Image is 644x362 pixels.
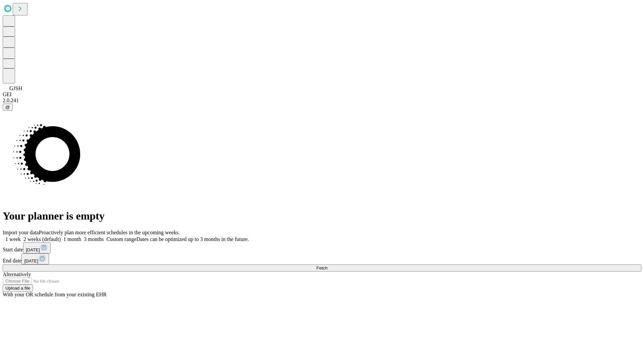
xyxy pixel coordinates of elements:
span: Alternatively [3,271,31,277]
span: [DATE] [26,247,40,252]
span: Proactively plan more efficient schedules in the upcoming weeks. [39,230,180,235]
span: [DATE] [24,258,38,263]
button: [DATE] [23,242,51,253]
span: Dates can be optimized up to 3 months in the future. [137,236,249,242]
span: GJSH [9,85,22,91]
span: @ [5,105,10,110]
button: Fetch [3,264,641,271]
div: 2.0.241 [3,98,641,104]
div: End date [3,253,641,264]
button: @ [3,104,13,111]
span: Import your data [3,230,39,235]
span: With your OR schedule from your existing EHR [3,292,107,297]
span: 1 month [63,236,81,242]
button: [DATE] [21,253,49,264]
span: Fetch [316,265,327,270]
div: GEI [3,92,641,98]
span: 1 week [5,236,21,242]
span: 3 months [84,236,104,242]
button: Upload a file [3,285,33,292]
div: Start date [3,242,641,253]
span: Custom range [106,236,136,242]
span: 2 weeks (default) [23,236,61,242]
h1: Your planner is empty [3,210,641,222]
